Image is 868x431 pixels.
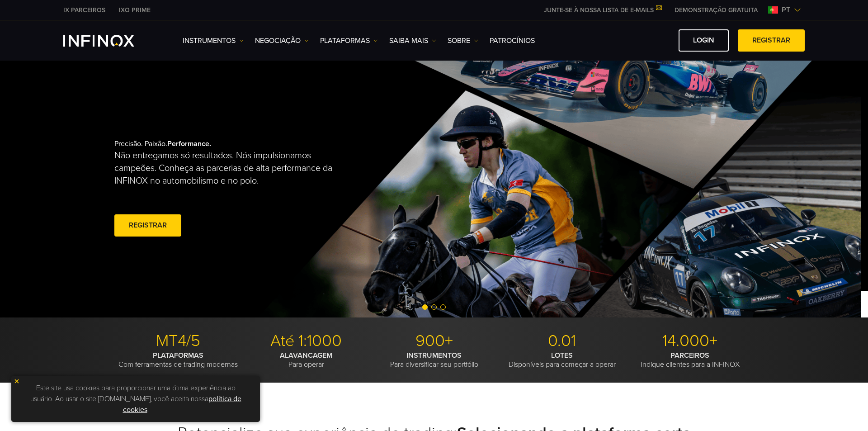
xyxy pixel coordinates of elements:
a: Instrumentos [183,35,244,46]
p: Este site usa cookies para proporcionar uma ótima experiência ao usuário. Ao usar o site [DOMAIN_... [16,380,255,417]
a: Saiba mais [389,35,436,46]
a: INFINOX [112,5,157,15]
strong: LOTES [551,351,573,360]
a: Login [679,29,729,52]
span: Go to slide 3 [440,304,446,310]
a: JUNTE-SE À NOSSA LISTA DE E-MAILS [537,6,668,14]
a: Patrocínios [490,35,535,46]
p: 900+ [373,331,495,351]
a: PLATAFORMAS [320,35,378,46]
strong: PLATAFORMAS [153,351,203,360]
img: yellow close icon [14,378,20,384]
a: Registrar [114,214,181,237]
p: Para diversificar seu portfólio [373,351,495,369]
p: MT4/5 [118,331,239,351]
p: Até 1:1000 [245,331,367,351]
span: pt [778,5,794,15]
p: Disponíveis para começar a operar [501,351,623,369]
span: Go to slide 1 [422,304,428,310]
p: Com ferramentas de trading modernas [118,351,239,369]
strong: INSTRUMENTOS [406,351,462,360]
p: 0.01 [501,331,623,351]
a: INFINOX Logo [63,35,156,47]
span: Go to slide 2 [431,304,437,310]
div: Precisão. Paixão. [114,125,399,253]
a: INFINOX [57,5,112,15]
a: Registrar [738,29,805,52]
strong: Performance. [167,139,211,148]
a: SOBRE [448,35,478,46]
p: Indique clientes para a INFINOX [629,351,750,369]
p: 14.000+ [629,331,750,351]
p: Para operar [245,351,367,369]
a: INFINOX MENU [668,5,764,15]
a: NEGOCIAÇÃO [255,35,309,46]
p: Não entregamos só resultados. Nós impulsionamos campeões. Conheça as parcerias de alta performanc... [114,149,342,187]
strong: PARCEIROS [670,351,709,360]
strong: ALAVANCAGEM [280,351,332,360]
